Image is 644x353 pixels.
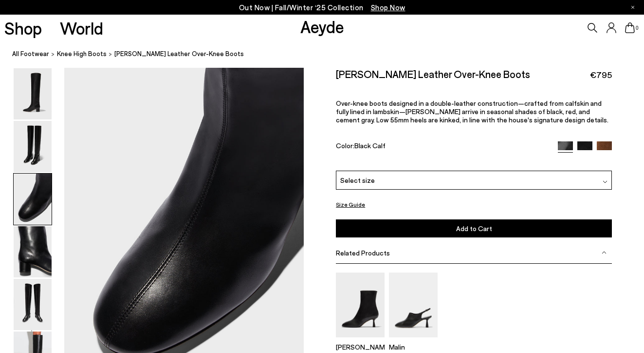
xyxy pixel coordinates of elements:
img: svg%3E [602,250,607,255]
span: Select size [340,175,375,185]
a: Shop [4,20,42,37]
nav: breadcrumb [12,41,644,68]
span: Black Calf [354,141,386,150]
a: Aeyde [300,16,344,37]
p: Over-knee boots designed in a double-leather construction—crafted from calfskin and fully lined i... [336,99,612,124]
img: Dorothy Soft Sock Boots [336,273,385,337]
a: 0 [625,22,635,33]
span: knee high boots [57,50,107,58]
img: Willa Leather Over-Knee Boots - Image 4 [14,226,52,277]
button: Size Guide [336,198,365,211]
span: Related Products [336,249,390,257]
a: All Footwear [12,49,49,59]
span: Add to Cart [456,224,492,233]
img: svg%3E [603,179,607,184]
a: World [60,20,103,37]
a: Malin Slingback Mules Malin [389,331,438,351]
span: Navigate to /collections/new-in [371,3,405,12]
p: Out Now | Fall/Winter ‘25 Collection [239,1,405,14]
p: [PERSON_NAME] [336,343,385,351]
button: Add to Cart [336,219,612,237]
a: Dorothy Soft Sock Boots [PERSON_NAME] [336,331,385,351]
span: [PERSON_NAME] Leather Over-Knee Boots [114,49,244,59]
img: Willa Leather Over-Knee Boots - Image 3 [14,174,52,225]
img: Willa Leather Over-Knee Boots - Image 2 [14,121,52,172]
span: 0 [635,25,640,31]
p: Malin [389,343,438,351]
div: Color: [336,141,549,153]
img: Willa Leather Over-Knee Boots - Image 5 [14,279,52,330]
img: Willa Leather Over-Knee Boots - Image 1 [14,68,52,119]
img: Malin Slingback Mules [389,273,438,337]
span: €795 [590,69,612,81]
a: knee high boots [57,49,107,59]
h2: [PERSON_NAME] Leather Over-Knee Boots [336,68,530,80]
